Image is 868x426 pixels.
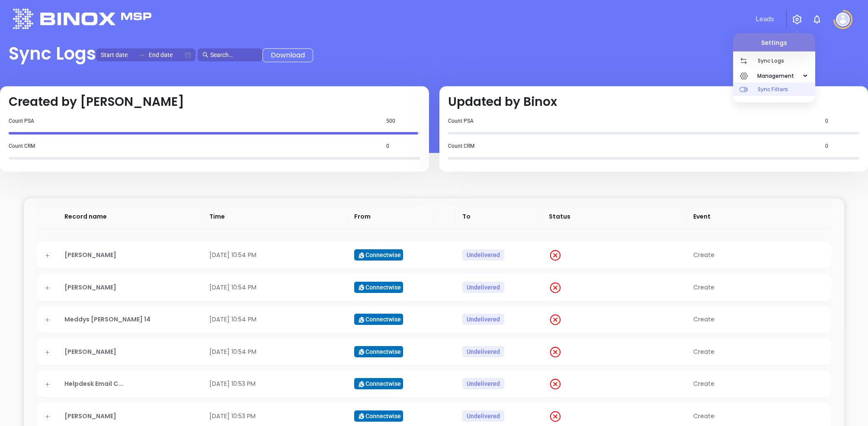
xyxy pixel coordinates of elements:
span: Undelivered [462,346,504,357]
span: swap-right [138,51,145,58]
td: Create [686,273,831,302]
td: [DATE] 10:54 PM [202,273,347,302]
img: connectWiseLogo [356,381,364,388]
span: Connectwise [354,346,403,357]
button: Expand row [44,284,51,291]
p: [PERSON_NAME] [64,283,195,292]
a: Sync Filters [733,83,815,96]
span: search [202,52,208,58]
span: Connectwise [354,249,403,261]
button: SettingsSync LogsSync Filters [787,11,807,27]
input: Start date [101,50,135,60]
p: Helpdesk Email C ... [64,379,123,388]
p: 0 [825,117,828,125]
span: Management [753,67,798,85]
span: Undelivered [462,410,504,422]
p: 0 [825,142,828,150]
td: Create [686,242,831,270]
span: Undelivered [462,378,504,389]
button: Expand row [44,349,51,356]
button: Expand row [44,381,51,388]
td: Create [686,338,831,366]
th: From [347,205,434,229]
td: Create [686,370,831,398]
img: user [836,13,850,26]
h3: Created by [PERSON_NAME] [9,95,420,109]
h3: Updated by Binox [448,95,860,109]
a: connectWiseLogo Connectwise [354,251,403,259]
p: [PERSON_NAME] [64,347,195,356]
button: Download [263,48,313,62]
span: to [138,51,145,58]
input: Search… [210,50,258,60]
button: Expand row [44,413,51,420]
span: Undelivered [462,282,504,293]
a: Sync Logs [733,54,815,67]
p: Settings [733,33,815,48]
span: Connectwise [354,314,403,325]
img: iconSetting [792,14,802,25]
th: Time [202,205,347,229]
p: Count PSA [448,117,474,125]
th: Event [686,205,831,229]
img: iconNotification [812,14,822,25]
p: Sync Filters [758,83,815,96]
span: Undelivered [462,314,504,325]
td: [DATE] 10:54 PM [202,242,347,270]
p: 500 [386,117,395,125]
p: Count CRM [448,142,474,150]
p: Sync Logs [758,54,815,67]
img: connectWiseLogo [356,348,364,356]
img: logo [13,9,151,29]
button: Expand row [44,317,51,324]
td: [DATE] 10:54 PM [202,338,347,366]
th: Record name [58,205,202,229]
p: Count PSA [9,117,34,125]
p: 0 [386,142,389,150]
th: To [455,205,542,229]
a: connectWiseLogo Connectwise [354,347,403,356]
span: Undelivered [462,249,504,261]
a: connectWiseLogo Connectwise [354,379,403,388]
td: [DATE] 10:54 PM [202,306,347,334]
p: Count CRM [9,142,35,150]
td: Create [686,306,831,334]
a: Leads [752,10,778,28]
a: connectWiseLogo Connectwise [354,283,403,292]
img: connectWiseLogo [356,413,364,420]
span: Connectwise [354,410,403,422]
a: connectWiseLogo Connectwise [354,315,403,324]
input: End date [149,50,183,60]
img: connectWiseLogo [356,252,364,260]
img: connectWiseLogo [356,316,364,324]
p: [PERSON_NAME] [64,411,195,421]
button: Expand row [44,252,51,259]
p: [PERSON_NAME] [64,250,195,260]
th: Status [542,205,687,229]
img: connectWiseLogo [356,284,364,292]
td: [DATE] 10:53 PM [202,370,347,398]
a: connectWiseLogo Connectwise [354,412,403,420]
p: Meddys [PERSON_NAME] 14 [64,315,195,324]
span: Connectwise [354,282,403,293]
span: Connectwise [354,378,403,389]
